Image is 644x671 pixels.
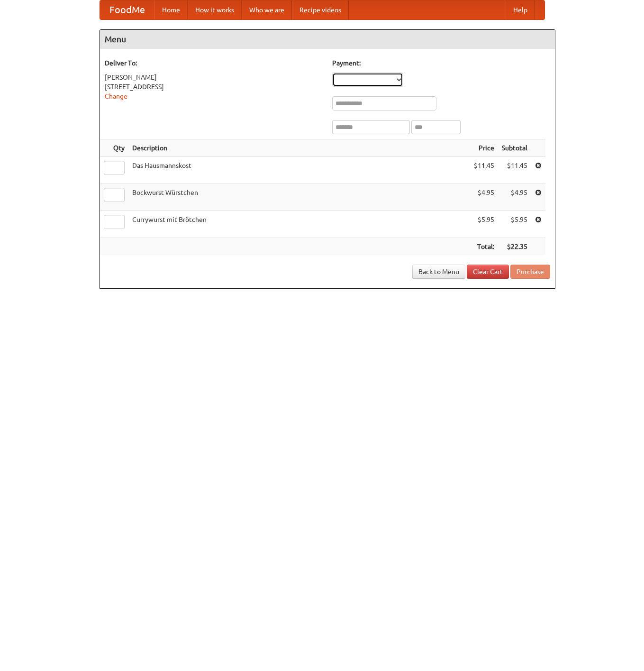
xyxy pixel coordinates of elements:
[470,157,498,184] td: $11.45
[470,139,498,157] th: Price
[128,139,470,157] th: Description
[470,211,498,238] td: $5.95
[412,265,465,279] a: Back to Menu
[498,139,531,157] th: Subtotal
[498,157,531,184] td: $11.45
[128,157,470,184] td: Das Hausmannskost
[105,82,323,92] div: [STREET_ADDRESS]
[498,184,531,211] td: $4.95
[498,238,531,256] th: $22.35
[470,184,498,211] td: $4.95
[105,92,127,100] a: Change
[105,73,323,82] div: [PERSON_NAME]
[128,211,470,238] td: Currywurst mit Brötchen
[510,265,550,279] button: Purchase
[470,238,498,256] th: Total:
[154,0,188,19] a: Home
[100,0,154,19] a: FoodMe
[100,30,555,49] h4: Menu
[188,0,242,19] a: How it works
[100,139,128,157] th: Qty
[467,265,509,279] a: Clear Cart
[506,0,535,19] a: Help
[242,0,292,19] a: Who we are
[128,184,470,211] td: Bockwurst Würstchen
[332,58,550,68] h5: Payment:
[498,211,531,238] td: $5.95
[105,58,323,68] h5: Deliver To:
[292,0,349,19] a: Recipe videos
